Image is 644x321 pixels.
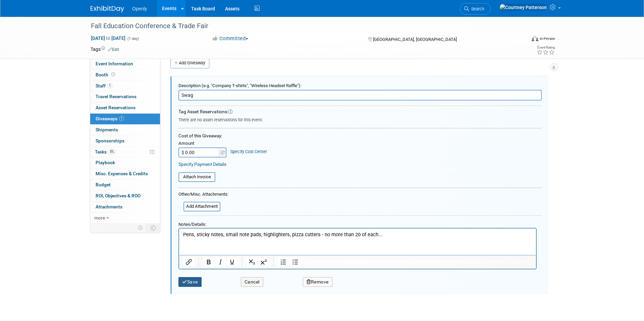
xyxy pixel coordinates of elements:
div: Cost of this Giveaway: [178,133,542,139]
img: ExhibitDay [91,6,124,12]
span: (1 day) [127,37,139,41]
a: Shipments [90,125,160,135]
span: Giveaways [96,116,124,121]
button: Numbered list [278,257,289,267]
a: Sponsorships [90,136,160,146]
a: Asset Reservations [90,103,160,113]
span: 0% [108,149,116,154]
span: Budget [96,182,111,187]
td: Toggle Event Tabs [147,223,160,232]
a: Tasks0% [90,147,160,157]
a: Event Information [90,59,160,69]
div: Amount [178,140,227,147]
span: Openly [132,6,147,11]
div: Event Rating [537,46,555,49]
span: Booth [96,72,116,77]
a: Specify Payment Details [178,162,226,167]
button: Bullet list [289,257,301,267]
img: Courtney Patterson [499,4,547,11]
span: Attachments [96,204,122,209]
a: Budget [90,180,160,190]
button: Save [178,277,202,287]
span: Search [469,6,484,11]
span: Travel Reservations [96,94,137,99]
span: Sponsorships [96,138,124,143]
a: Specify Cost Center [230,149,267,154]
a: Booth [90,70,160,80]
button: Bold [203,257,214,267]
span: Shipments [96,127,118,132]
div: Tag Asset Reservations: [178,109,542,115]
a: Giveaways1 [90,114,160,124]
div: There are no asset reservations for this event. [178,115,542,123]
div: Other/Misc. Attachments: [178,191,228,199]
span: [DATE] [DATE] [91,35,126,41]
button: Insert/edit link [183,257,195,267]
button: Italic [215,257,226,267]
button: Cancel [241,277,263,287]
a: Playbook [90,157,160,168]
div: In-Person [539,36,555,41]
span: Event Information [96,61,133,66]
div: Description (e.g. "Company T-shirts", "Wireless Headset Raffle"): [178,80,542,89]
span: Asset Reservations [96,105,136,110]
span: Staff [96,83,112,88]
a: Edit [108,47,119,52]
button: Committed [209,35,251,42]
td: Tags [91,46,119,53]
span: Playbook [96,160,115,165]
a: more [90,213,160,223]
button: Underline [226,257,238,267]
a: Add Giveaway [170,58,209,68]
a: ROI, Objectives & ROO [90,191,160,201]
div: Event Format [486,35,555,45]
button: Remove [303,277,332,287]
a: Staff1 [90,81,160,91]
span: ROI, Objectives & ROO [96,193,141,198]
div: Notes/Details: [178,218,537,228]
span: 1 [119,116,124,121]
span: Tasks [95,149,116,154]
a: Attachments [90,202,160,212]
span: 1 [107,83,112,88]
span: Booth not reserved yet [110,72,116,77]
span: [GEOGRAPHIC_DATA], [GEOGRAPHIC_DATA] [373,37,457,42]
a: Travel Reservations [90,91,160,102]
td: Personalize Event Tab Strip [135,223,147,232]
iframe: Rich Text Area [179,229,536,255]
span: to [105,36,111,41]
button: Superscript [258,257,269,267]
span: more [94,215,105,220]
a: Misc. Expenses & Credits [90,169,160,179]
img: Format-Inperson.png [532,36,538,41]
span: Misc. Expenses & Credits [96,171,148,176]
button: Subscript [246,257,258,267]
div: Fall Education Conference & Trade Fair [89,20,516,32]
a: Search [460,3,491,15]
